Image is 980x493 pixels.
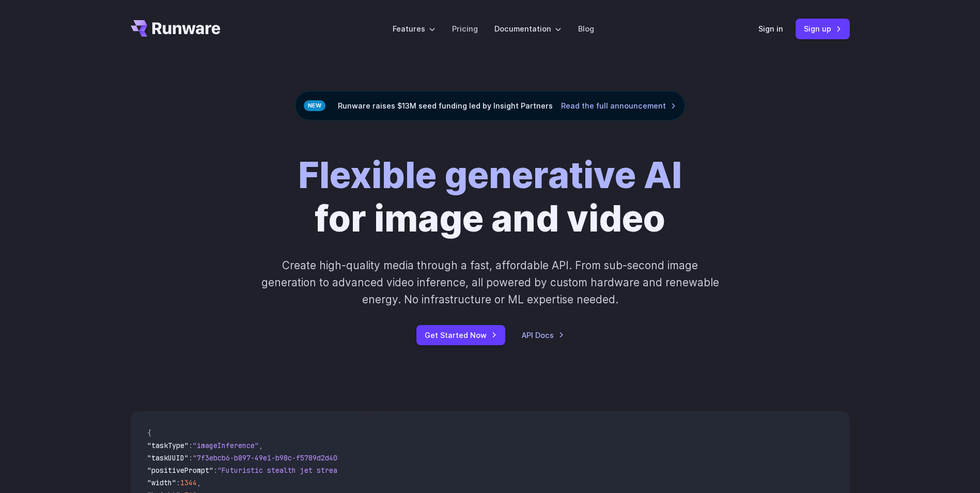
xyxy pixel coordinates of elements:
[176,478,180,487] span: :
[189,441,193,450] span: :
[213,466,217,475] span: :
[796,19,850,39] a: Sign up
[561,100,676,112] a: Read the full announcement
[131,20,221,37] a: Go to /
[197,478,201,487] span: ,
[147,478,176,487] span: "width"
[193,453,350,463] span: "7f3ebcb6-b897-49e1-b98c-f5789d2d40d7"
[147,466,213,475] span: "positivePrompt"
[522,329,564,341] a: API Docs
[193,441,259,450] span: "imageInference"
[217,466,594,475] span: "Futuristic stealth jet streaking through a neon-lit cityscape with glowing purple exhaust"
[260,257,720,309] p: Create high-quality media through a fast, affordable API. From sub-second image generation to adv...
[578,23,594,35] a: Blog
[416,325,505,345] a: Get Started Now
[758,23,783,35] a: Sign in
[295,91,685,120] div: Runware raises $13M seed funding led by Insight Partners
[147,428,151,438] span: {
[393,23,435,35] label: Features
[147,453,189,463] span: "taskUUID"
[259,441,263,450] span: ,
[298,153,682,197] strong: Flexible generative AI
[452,23,478,35] a: Pricing
[494,23,562,35] label: Documentation
[189,453,193,463] span: :
[180,478,197,487] span: 1344
[147,441,189,450] span: "taskType"
[298,153,682,240] h1: for image and video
